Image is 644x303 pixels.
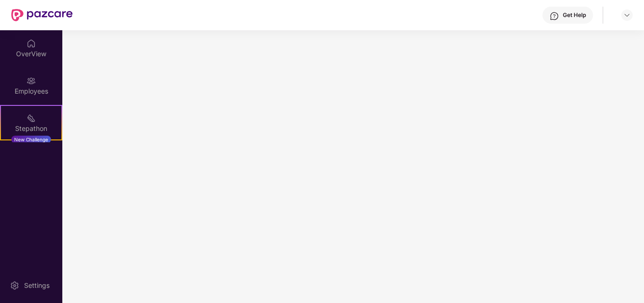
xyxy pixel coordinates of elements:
[563,11,586,19] div: Get Help
[623,11,631,19] img: svg+xml;base64,PHN2ZyBpZD0iRHJvcGRvd24tMzJ4MzIiIHhtbG5zPSJodHRwOi8vd3d3LnczLm9yZy8yMDAwL3N2ZyIgd2...
[11,136,51,143] div: New Challenge
[26,76,36,86] img: svg+xml;base64,PHN2ZyBpZD0iRW1wbG95ZWVzIiB4bWxucz0iaHR0cDovL3d3dy53My5vcmcvMjAwMC9zdmciIHdpZHRoPS...
[26,113,36,123] img: svg+xml;base64,PHN2ZyB4bWxucz0iaHR0cDovL3d3dy53My5vcmcvMjAwMC9zdmciIHdpZHRoPSIyMSIgaGVpZ2h0PSIyMC...
[21,281,52,290] div: Settings
[550,11,559,21] img: svg+xml;base64,PHN2ZyBpZD0iSGVscC0zMngzMiIgeG1sbnM9Imh0dHA6Ly93d3cudzMub3JnLzIwMDAvc3ZnIiB3aWR0aD...
[11,9,73,21] img: New Pazcare Logo
[1,124,61,133] div: Stepathon
[10,281,19,290] img: svg+xml;base64,PHN2ZyBpZD0iU2V0dGluZy0yMHgyMCIgeG1sbnM9Imh0dHA6Ly93d3cudzMub3JnLzIwMDAvc3ZnIiB3aW...
[26,39,36,48] img: svg+xml;base64,PHN2ZyBpZD0iSG9tZSIgeG1sbnM9Imh0dHA6Ly93d3cudzMub3JnLzIwMDAvc3ZnIiB3aWR0aD0iMjAiIG...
